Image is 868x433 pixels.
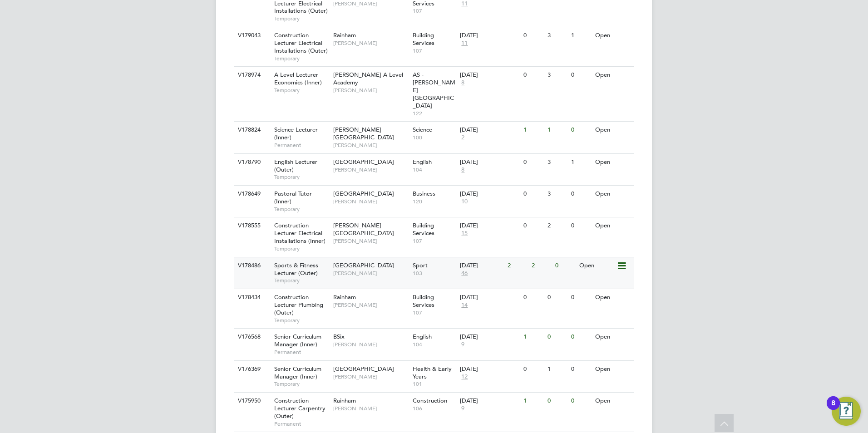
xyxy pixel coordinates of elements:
[274,420,329,428] span: Permanent
[569,67,592,84] div: 0
[333,142,408,149] span: [PERSON_NAME]
[545,154,569,171] div: 3
[545,217,569,234] div: 2
[545,361,569,378] div: 1
[333,397,356,404] span: Rainham
[236,257,267,274] div: V178486
[236,186,267,202] div: V178649
[413,166,456,173] span: 104
[274,349,329,356] span: Permanent
[274,15,329,22] span: Temporary
[460,71,519,79] div: [DATE]
[333,341,408,348] span: [PERSON_NAME]
[413,7,456,15] span: 107
[333,405,408,412] span: [PERSON_NAME]
[274,158,317,173] span: English Lecturer (Outer)
[460,341,466,349] span: 9
[593,27,632,44] div: Open
[593,186,632,202] div: Open
[460,270,469,277] span: 46
[274,142,329,149] span: Permanent
[569,393,592,409] div: 0
[460,365,519,373] div: [DATE]
[460,32,519,39] div: [DATE]
[333,301,408,309] span: [PERSON_NAME]
[553,257,577,274] div: 0
[333,365,394,373] span: [GEOGRAPHIC_DATA]
[413,237,456,245] span: 107
[521,289,545,306] div: 0
[236,122,267,138] div: V178824
[413,341,456,348] span: 104
[569,289,592,306] div: 0
[413,309,456,316] span: 107
[529,257,553,274] div: 2
[413,47,456,54] span: 107
[236,329,267,345] div: V176568
[333,373,408,380] span: [PERSON_NAME]
[413,198,456,205] span: 120
[413,380,456,388] span: 101
[413,270,456,277] span: 103
[460,373,469,381] span: 12
[333,166,408,173] span: [PERSON_NAME]
[545,67,569,84] div: 3
[521,217,545,234] div: 0
[831,403,835,415] div: 8
[545,186,569,202] div: 3
[593,329,632,345] div: Open
[521,27,545,44] div: 0
[593,154,632,171] div: Open
[274,380,329,388] span: Temporary
[569,122,592,138] div: 0
[236,154,267,171] div: V178790
[521,329,545,345] div: 1
[569,186,592,202] div: 0
[521,67,545,84] div: 0
[460,166,466,174] span: 8
[333,261,394,269] span: [GEOGRAPHIC_DATA]
[236,27,267,44] div: V179043
[413,31,434,47] span: Building Services
[593,122,632,138] div: Open
[460,158,519,166] div: [DATE]
[333,237,408,245] span: [PERSON_NAME]
[333,31,356,39] span: Rainham
[545,289,569,306] div: 0
[333,221,394,237] span: [PERSON_NAME][GEOGRAPHIC_DATA]
[413,190,435,197] span: Business
[333,39,408,47] span: [PERSON_NAME]
[413,110,456,117] span: 122
[413,405,456,412] span: 106
[577,257,616,274] div: Open
[413,221,434,237] span: Building Services
[333,158,394,166] span: [GEOGRAPHIC_DATA]
[460,294,519,301] div: [DATE]
[236,393,267,409] div: V175950
[413,397,447,404] span: Construction
[413,333,432,340] span: English
[569,329,592,345] div: 0
[460,126,519,134] div: [DATE]
[274,71,322,86] span: A Level Lecturer Economics (Inner)
[593,217,632,234] div: Open
[333,126,394,141] span: [PERSON_NAME][GEOGRAPHIC_DATA]
[333,87,408,94] span: [PERSON_NAME]
[274,261,318,277] span: Sports & Fitness Lecturer (Outer)
[569,27,592,44] div: 1
[545,329,569,345] div: 0
[521,393,545,409] div: 1
[569,217,592,234] div: 0
[274,173,329,181] span: Temporary
[460,397,519,405] div: [DATE]
[274,206,329,213] span: Temporary
[593,393,632,409] div: Open
[505,257,529,274] div: 2
[593,289,632,306] div: Open
[460,262,503,270] div: [DATE]
[413,71,455,109] span: AS - [PERSON_NAME][GEOGRAPHIC_DATA]
[333,293,356,301] span: Rainham
[460,39,469,47] span: 11
[569,361,592,378] div: 0
[333,71,403,86] span: [PERSON_NAME] A Level Academy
